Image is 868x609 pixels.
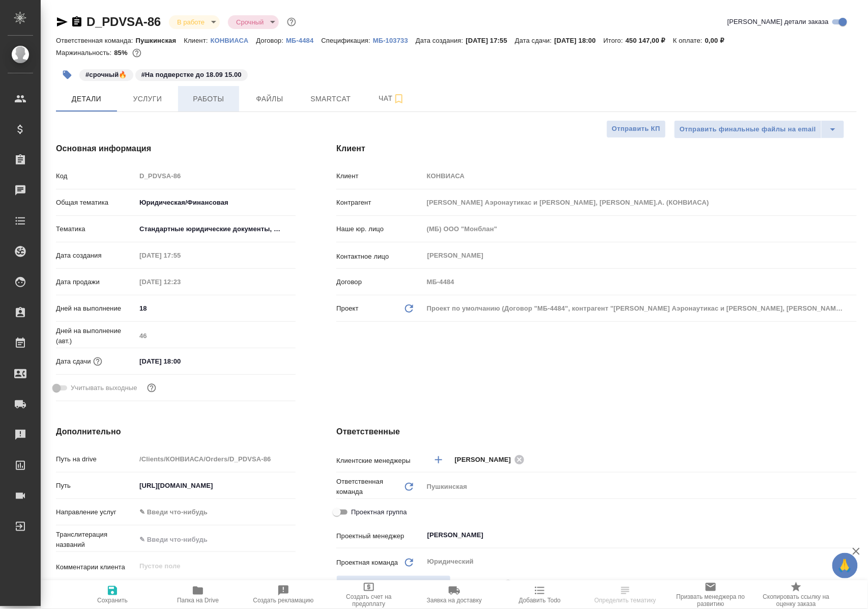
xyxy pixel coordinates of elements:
[56,49,114,57] p: Маржинальность:
[56,37,136,44] p: Ответственная команда:
[136,452,296,466] input: Пустое поле
[114,49,130,57] p: 85%
[136,328,296,343] input: Пустое поле
[423,478,857,495] div: Пушкинская
[367,92,416,105] span: Чат
[136,37,184,44] p: Пушкинская
[336,252,423,262] p: Контактное лицо
[680,124,816,135] span: Отправить финальные файлы на email
[136,301,296,316] input: ✎ Введи что-нибудь
[145,381,158,395] button: Выбери, если сб и вс нужно считать рабочими днями для выполнения заказа.
[85,70,127,80] p: #срочный🔥
[705,37,732,44] p: 0,00 ₽
[336,143,857,155] h4: Клиент
[141,70,242,80] p: #На подверстке до 18.09 15.00
[241,580,326,609] button: Создать рекламацию
[342,578,445,590] span: Распределить на ПМ-команду
[336,575,451,593] span: В заказе уже есть ответственный ПМ или ПМ группа
[136,194,296,211] div: Юридическая/Финансовая
[416,37,466,44] p: Дата создания:
[155,580,241,609] button: Папка на Drive
[136,478,296,493] input: ✎ Введи что-нибудь
[97,597,128,604] span: Сохранить
[134,70,249,78] span: На подверстке до 18.09 15.00
[228,15,279,29] div: В работе
[78,70,134,78] span: срочный🔥
[594,597,656,604] span: Определить тематику
[56,326,136,346] p: Дней на выполнение (авт.)
[211,37,256,44] p: КОНВИАСА
[583,580,668,609] button: Определить тематику
[184,37,210,44] p: Клиент:
[555,37,604,44] p: [DATE] 18:00
[86,15,161,29] a: D_PDVSA-86
[673,37,705,44] p: К оплате:
[139,507,283,517] div: ✎ Введи что-нибудь
[728,17,829,27] span: [PERSON_NAME] детали заказа
[832,553,858,578] button: 🙏
[285,15,298,29] button: Доп статусы указывают на важность/срочность заказа
[136,504,296,521] div: ✎ Введи что-нибудь
[56,64,78,86] button: Добавить тэг
[253,597,314,604] span: Создать рекламацию
[56,530,136,550] p: Транслитерация названий
[71,16,83,28] button: Скопировать ссылку
[336,277,423,287] p: Договор
[123,93,172,105] span: Услуги
[336,426,857,438] h4: Ответственные
[497,580,583,609] button: Добавить Todo
[286,36,321,44] a: МБ-4484
[423,300,857,317] div: Проект по умолчанию (Договор "МБ-4484", контрагент "[PERSON_NAME] Аэронаутикас и [PERSON_NAME], [...
[136,169,296,183] input: Пустое поле
[373,37,416,44] p: МБ-103733
[56,16,68,28] button: Скопировать ссылку для ЯМессенджера
[423,169,857,183] input: Пустое поле
[233,18,267,26] button: Срочный
[851,459,853,461] button: Open
[351,507,407,517] span: Проектная группа
[71,383,137,393] span: Учитывать выходные
[256,37,286,44] p: Договор:
[56,481,136,491] p: Путь
[668,580,754,609] button: Призвать менеджера по развитию
[455,453,528,466] div: [PERSON_NAME]
[674,120,845,139] div: split button
[56,251,136,261] p: Дата создания
[136,274,225,289] input: Пустое поле
[427,597,482,604] span: Заявка на доставку
[56,143,296,155] h4: Основная информация
[674,593,747,607] span: Призвать менеджера по развитию
[456,579,502,590] p: Юридический
[130,46,143,60] button: 55586.06 RUB;
[326,580,412,609] button: Создать счет на предоплату
[336,171,423,181] p: Клиент
[56,356,91,367] p: Дата сдачи
[62,93,111,105] span: Детали
[336,477,402,497] p: Ответственная команда
[612,123,660,135] span: Отправить КП
[211,36,256,44] a: КОНВИАСА
[56,454,136,464] p: Путь на drive
[455,455,517,465] span: [PERSON_NAME]
[184,93,233,105] span: Работы
[306,93,355,105] span: Smartcat
[136,354,225,369] input: ✎ Введи что-нибудь
[56,198,136,208] p: Общая тематика
[56,562,136,572] p: Комментарии клиента
[626,37,673,44] p: 450 147,00 ₽
[91,355,104,368] button: Если добавить услуги и заполнить их объемом, то дата рассчитается автоматически
[136,248,225,263] input: Пустое поле
[177,597,219,604] span: Папка на Drive
[373,36,416,44] a: МБ-103733
[393,93,405,105] svg: Подписаться
[136,532,296,547] input: ✎ Введи что-нибудь
[136,220,296,238] div: Стандартные юридические документы, договоры, уставы
[56,277,136,287] p: Дата продажи
[760,593,833,607] span: Скопировать ссылку на оценку заказа
[836,555,854,576] span: 🙏
[245,93,294,105] span: Файлы
[423,222,857,236] input: Пустое поле
[70,580,155,609] button: Сохранить
[412,580,497,609] button: Заявка на доставку
[169,15,220,29] div: В работе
